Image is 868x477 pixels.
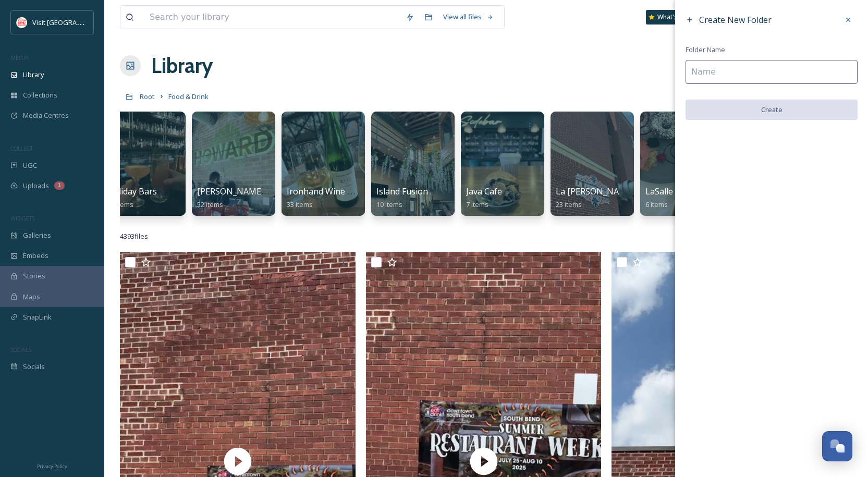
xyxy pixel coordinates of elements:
span: Socials [23,362,45,372]
a: [PERSON_NAME][GEOGRAPHIC_DATA]52 items [197,187,348,209]
a: View all files [438,7,499,27]
span: Holiday Bars [107,186,157,197]
a: La [PERSON_NAME]23 items [556,187,634,209]
span: Food & Drink [168,92,209,101]
span: 4393 file s [120,231,148,241]
span: WIDGETS [10,214,34,222]
span: Ironhand Wine Bar [287,186,361,197]
span: LaSalle Grill [645,186,691,197]
span: Folder Name [686,45,725,55]
span: Create New Folder [699,14,772,26]
a: Holiday Bars47 items [107,187,157,209]
button: Open Chat [822,431,852,461]
a: LaSalle Grill6 items [645,187,691,209]
span: Root [140,92,155,101]
span: Maps [23,292,40,302]
button: Create [686,100,858,120]
span: Privacy Policy [37,463,67,470]
span: Library [23,70,44,80]
a: Library [151,50,213,81]
div: 1 [54,181,65,190]
span: Media Centres [23,111,69,120]
span: [PERSON_NAME][GEOGRAPHIC_DATA] [197,186,348,197]
a: Island Fusion10 items [376,187,428,209]
span: COLLECT [10,144,33,152]
input: Search your library [144,6,400,29]
span: Collections [23,90,57,100]
span: 33 items [287,200,313,209]
span: MEDIA [10,54,29,62]
input: Name [686,60,858,84]
span: 47 items [107,200,133,209]
a: Ironhand Wine Bar33 items [287,187,361,209]
span: La [PERSON_NAME] [556,186,634,197]
a: Java Cafe7 items [466,187,502,209]
span: Galleries [23,230,51,240]
span: 7 items [466,200,488,209]
span: SOCIALS [10,346,31,353]
span: SnapLink [23,312,52,322]
span: 6 items [645,200,668,209]
span: 10 items [376,200,402,209]
a: What's New [646,10,698,25]
a: Root [140,90,155,103]
span: UGC [23,161,37,170]
span: Visit [GEOGRAPHIC_DATA] [32,17,113,27]
span: 23 items [556,200,582,209]
span: 52 items [197,200,223,209]
span: Uploads [23,181,49,191]
span: Embeds [23,251,48,261]
span: Island Fusion [376,186,428,197]
span: Java Cafe [466,186,502,197]
img: vsbm-stackedMISH_CMYKlogo2017.jpg [17,17,27,28]
a: Food & Drink [168,90,209,103]
span: Stories [23,271,45,281]
a: Privacy Policy [37,459,67,472]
